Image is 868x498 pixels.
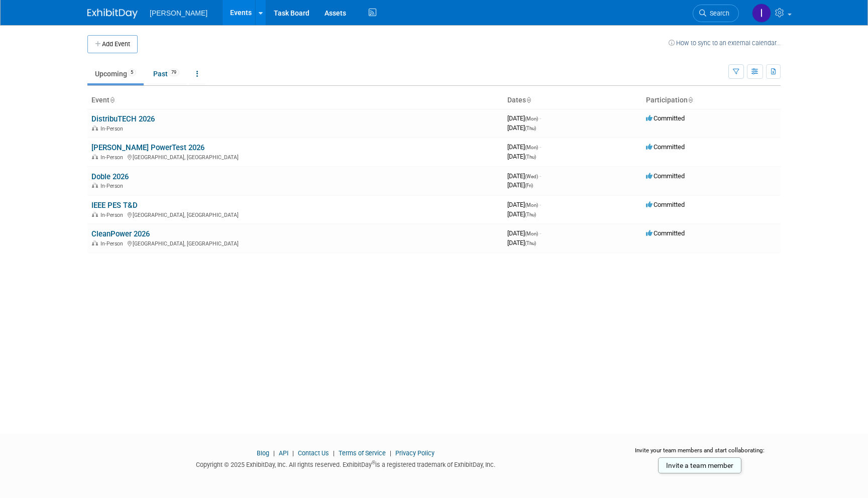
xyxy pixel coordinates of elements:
[339,449,386,457] a: Terms of Service
[100,183,126,189] span: In-Person
[507,143,541,151] span: [DATE]
[525,212,536,217] span: (Thu)
[87,64,144,83] a: Upcoming5
[91,239,499,247] div: [GEOGRAPHIC_DATA], [GEOGRAPHIC_DATA]
[91,114,155,123] a: DistribuTECH 2026
[92,154,98,159] img: In-Person Event
[503,92,642,109] th: Dates
[92,183,98,188] img: In-Person Event
[257,449,269,457] a: Blog
[646,114,685,122] span: Committed
[646,143,685,151] span: Committed
[646,201,685,208] span: Committed
[298,449,329,457] a: Contact Us
[271,449,277,457] span: |
[100,212,126,218] span: In-Person
[507,239,536,246] span: [DATE]
[525,145,538,150] span: (Mon)
[525,116,538,121] span: (Mon)
[539,201,541,208] span: -
[91,153,499,161] div: [GEOGRAPHIC_DATA], [GEOGRAPHIC_DATA]
[706,10,729,17] span: Search
[92,126,98,131] img: In-Person Event
[507,201,541,208] span: [DATE]
[693,5,739,22] a: Search
[539,229,541,237] span: -
[91,143,204,152] a: [PERSON_NAME] PowerTest 2026
[525,154,536,160] span: (Thu)
[331,449,337,457] span: |
[752,4,771,23] img: Isabella DeJulia
[526,96,531,104] a: Sort by Start Date
[87,92,503,109] th: Event
[100,240,126,247] span: In-Person
[525,126,536,131] span: (Thu)
[92,240,98,245] img: In-Person Event
[128,69,136,76] span: 5
[642,92,781,109] th: Participation
[669,39,781,47] a: How to sync to an external calendar...
[168,69,179,76] span: 79
[525,240,536,246] span: (Thu)
[91,210,499,218] div: [GEOGRAPHIC_DATA], [GEOGRAPHIC_DATA]
[646,172,685,180] span: Committed
[387,449,394,457] span: |
[688,96,693,104] a: Sort by Participation Type
[507,153,536,160] span: [DATE]
[658,457,741,473] a: Invite a team member
[87,35,138,53] button: Add Event
[507,124,536,132] span: [DATE]
[507,210,536,218] span: [DATE]
[525,231,538,236] span: (Mon)
[87,9,138,19] img: ExhibitDay
[100,126,126,132] span: In-Person
[92,212,98,217] img: In-Person Event
[372,460,375,465] sup: ®
[525,183,533,188] span: (Fri)
[507,114,541,122] span: [DATE]
[539,114,541,122] span: -
[150,9,207,17] span: [PERSON_NAME]
[525,174,538,179] span: (Wed)
[395,449,435,457] a: Privacy Policy
[507,181,533,189] span: [DATE]
[100,154,126,161] span: In-Person
[539,143,541,151] span: -
[507,172,541,180] span: [DATE]
[91,201,138,210] a: IEEE PES T&D
[87,458,604,469] div: Copyright © 2025 ExhibitDay, Inc. All rights reserved. ExhibitDay is a registered trademark of Ex...
[646,229,685,237] span: Committed
[91,229,150,238] a: CleanPower 2026
[619,446,781,461] div: Invite your team members and start collaborating:
[290,449,296,457] span: |
[91,172,129,181] a: Doble 2026
[110,96,115,104] a: Sort by Event Name
[539,172,541,180] span: -
[279,449,288,457] a: API
[507,229,541,237] span: [DATE]
[146,64,187,83] a: Past79
[525,202,538,208] span: (Mon)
